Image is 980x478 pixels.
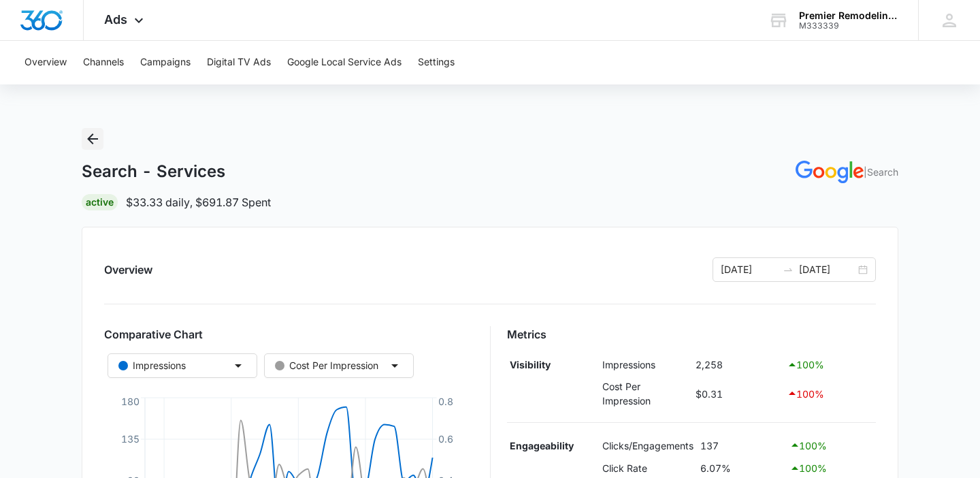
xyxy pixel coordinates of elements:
[799,10,898,21] div: account name
[783,264,794,275] span: to
[600,434,698,457] td: Clicks/Engagements
[787,385,872,402] div: 100 %
[82,194,118,210] div: Active
[796,161,864,183] img: GOOGLE_ADS
[121,395,140,407] tspan: 180
[275,358,378,373] div: Cost Per Impression
[83,41,124,84] button: Channels
[24,41,67,84] button: Overview
[438,395,453,407] tspan: 0.8
[438,433,453,445] tspan: 0.6
[121,433,140,445] tspan: 135
[82,161,225,182] h1: Search - Services
[789,460,872,477] div: 100 %
[799,262,855,277] input: End date
[104,12,127,27] span: Ads
[418,41,455,84] button: Settings
[126,194,271,210] p: $33.33 daily , $691.87 Spent
[799,21,898,31] div: account id
[599,353,692,377] td: Impressions
[104,326,474,342] h3: Comparative Chart
[510,359,551,370] strong: Visibility
[264,353,414,378] button: Cost Per Impression
[207,41,271,84] button: Digital TV Ads
[721,262,777,277] input: Start date
[287,41,402,84] button: Google Local Service Ads
[697,434,786,457] td: 137
[108,353,257,378] button: Impressions
[787,357,872,373] div: 100 %
[783,264,794,275] span: swap-right
[692,353,784,377] td: 2,258
[864,165,898,179] p: | Search
[789,437,872,453] div: 100 %
[140,41,191,84] button: Campaigns
[118,358,186,373] div: Impressions
[507,326,877,342] h3: Metrics
[692,376,784,411] td: $0.31
[599,376,692,411] td: Cost Per Impression
[104,261,152,278] h2: Overview
[510,440,574,451] strong: Engageability
[82,128,103,150] button: Back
